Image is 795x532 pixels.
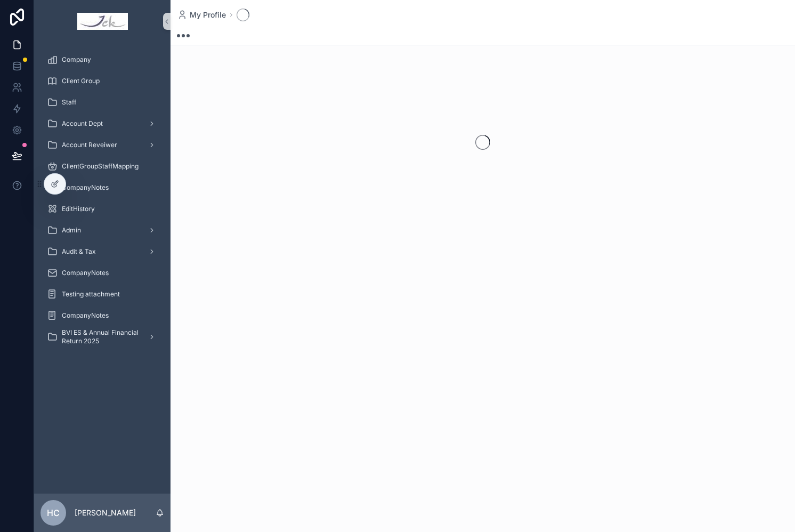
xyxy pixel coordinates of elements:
a: Testing attachment [40,285,164,304]
span: CompanyNotes [62,183,109,192]
a: Audit & Tax [40,242,164,261]
a: CompanyNotes [40,178,164,197]
a: My Profile [177,10,226,20]
a: Account Reveiwer [40,135,164,155]
a: ClientGroupStaffMapping [40,157,164,176]
span: Staff [62,98,76,107]
a: Client Group [40,71,164,91]
a: Staff [40,93,164,112]
img: App logo [77,13,128,30]
span: Audit & Tax [62,247,96,256]
span: EditHistory [62,205,95,213]
span: My Profile [190,10,226,20]
a: Admin [40,221,164,240]
span: Account Dept [62,119,103,128]
span: Company [62,55,91,64]
a: CompanyNotes [40,306,164,325]
span: ClientGroupStaffMapping [62,162,139,171]
a: CompanyNotes [40,263,164,283]
a: EditHistory [40,199,164,219]
span: BVI ES & Annual Financial Return 2025 [62,328,140,345]
span: Admin [62,226,81,235]
span: Account Reveiwer [62,141,117,149]
span: CompanyNotes [62,269,109,277]
span: Client Group [62,77,100,85]
div: scrollable content [34,43,171,360]
a: Company [40,50,164,69]
a: BVI ES & Annual Financial Return 2025 [40,327,164,346]
span: Testing attachment [62,290,120,299]
span: HC [47,506,60,519]
a: Account Dept [40,114,164,133]
span: CompanyNotes [62,311,109,320]
p: [PERSON_NAME] [75,507,136,518]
